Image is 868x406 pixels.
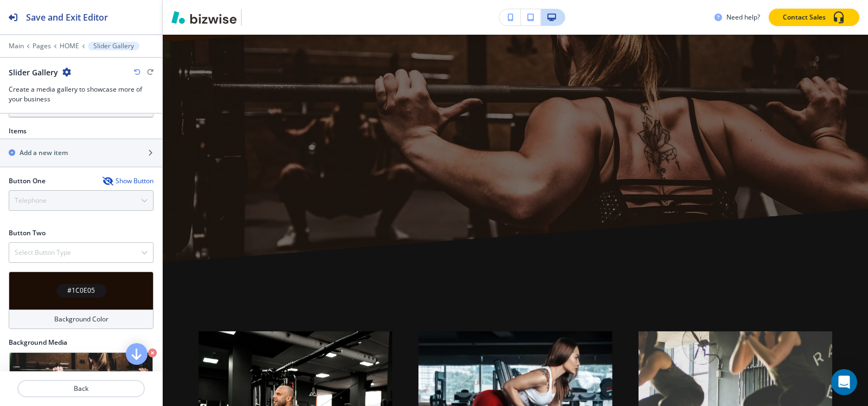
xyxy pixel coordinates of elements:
img: Bizwise Logo [171,11,237,24]
h2: Button One [9,176,46,186]
button: Show Button [103,177,154,185]
h4: #1C0E05 [67,286,95,295]
h4: Select Button Type [15,248,71,257]
h2: Add a new item [20,148,68,158]
button: Pages [33,42,51,50]
h2: Background Media [9,338,154,347]
h4: Background Color [54,314,108,324]
h2: Slider Gallery [9,67,58,78]
button: Main [9,42,24,50]
button: HOME [60,42,79,50]
button: Contact Sales [769,9,859,26]
h2: Save and Exit Editor [26,11,108,24]
h2: Button Two [9,228,46,238]
p: Slider Gallery [93,42,134,50]
h2: Items [9,126,27,136]
button: Slider Gallery [88,42,139,50]
h3: Create a media gallery to showcase more of your business [9,85,154,104]
button: Back [17,380,145,397]
button: #1C0E05Background Color [9,272,154,329]
p: Contact Sales [783,12,826,22]
div: Open Intercom Messenger [831,369,857,395]
img: Your Logo [246,13,276,22]
h3: Need help? [726,12,760,22]
p: Back [18,384,144,394]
